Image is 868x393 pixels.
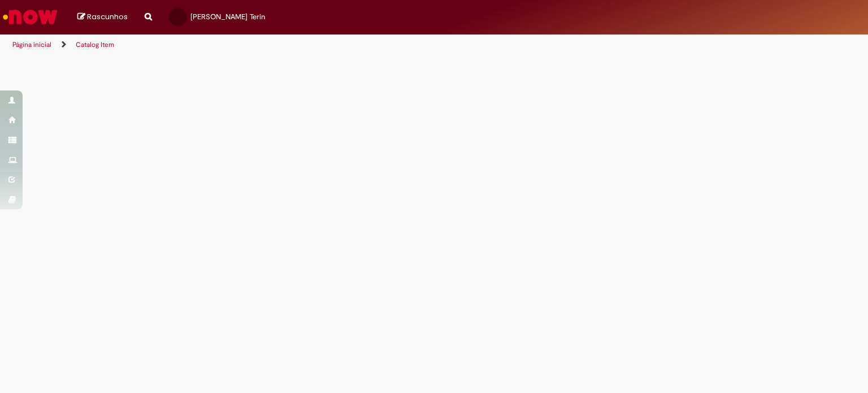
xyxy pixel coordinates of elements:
span: [PERSON_NAME] Terin [190,12,265,21]
a: Rascunhos [77,12,128,23]
ul: Trilhas de página [8,34,570,55]
span: Rascunhos [87,11,128,22]
a: Catalog Item [76,40,114,49]
a: Página inicial [12,40,51,49]
img: ServiceNow [1,6,59,28]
